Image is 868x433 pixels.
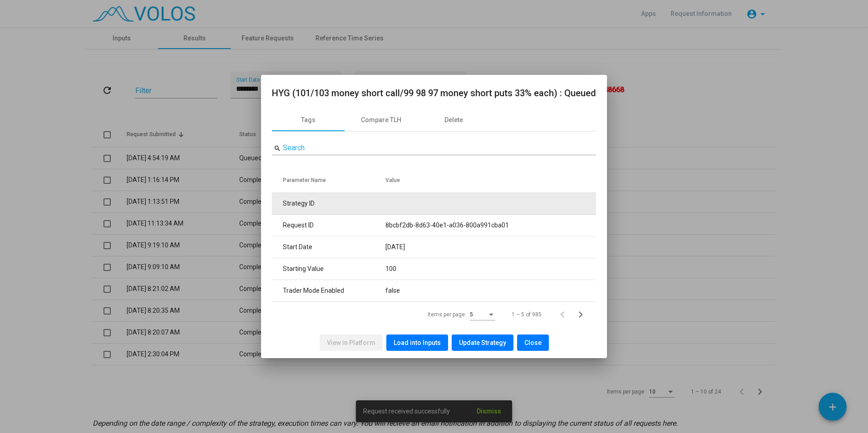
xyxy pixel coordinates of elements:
[385,258,597,280] td: 100
[524,339,542,346] span: Close
[470,311,473,318] span: 5
[272,167,385,193] th: Parameter Name
[517,335,549,351] button: Close
[272,236,385,258] td: Start Date
[470,312,495,318] mat-select: Items per page:
[272,86,596,100] h2: HYG (101/103 money short call/99 98 97 money short puts 33% each) : Queued
[301,115,316,125] div: Tags
[574,305,592,324] button: Next page
[361,115,401,125] div: Compare TLH
[320,335,383,351] button: View in Platform
[394,339,441,346] span: Load into Inputs
[385,215,597,236] td: 8bcbf2db-8d63-40e1-a036-800a991cba01
[385,280,597,302] td: false
[272,215,385,236] td: Request ID
[274,144,281,153] mat-icon: search
[272,258,385,280] td: Starting Value
[385,167,597,193] th: Value
[444,115,463,125] div: Delete
[386,335,448,351] button: Load into Inputs
[272,193,385,215] td: Strategy ID
[512,310,542,319] div: 1 – 5 of 985
[459,339,506,346] span: Update Strategy
[428,310,466,319] div: Items per page:
[452,335,513,351] button: Update Strategy
[272,280,385,302] td: Trader Mode Enabled
[385,236,597,258] td: [DATE]
[556,305,574,324] button: Previous page
[327,339,375,346] span: View in Platform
